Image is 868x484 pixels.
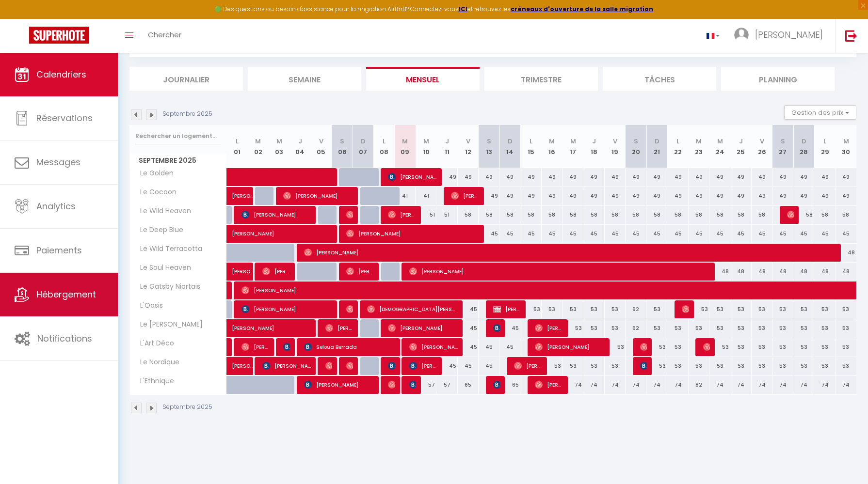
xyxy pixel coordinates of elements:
[409,375,416,394] span: [PERSON_NAME]
[241,338,269,356] span: [PERSON_NAME]
[772,263,793,281] div: 48
[655,137,659,146] abbr: D
[36,68,86,80] span: Calendriers
[388,375,395,394] span: [PERSON_NAME]
[814,300,835,318] div: 53
[752,319,772,337] div: 53
[520,300,541,318] div: 53
[709,263,730,281] div: 48
[814,125,835,168] th: 29
[696,137,702,146] abbr: M
[479,357,499,375] div: 45
[814,187,835,205] div: 49
[255,137,261,146] abbr: M
[772,319,793,337] div: 53
[640,338,647,356] span: [PERSON_NAME]
[148,30,181,40] span: Chercher
[499,225,520,243] div: 45
[646,206,667,224] div: 58
[130,154,226,168] span: Septembre 2025
[613,137,617,146] abbr: V
[583,187,604,205] div: 49
[689,125,709,168] th: 23
[605,300,626,318] div: 53
[570,137,576,146] abbr: M
[361,137,366,146] abbr: D
[131,357,182,368] span: Le Nordique
[131,244,205,254] span: Le Wild Terracotta
[227,319,248,338] a: [PERSON_NAME]
[626,125,646,168] th: 20
[793,187,814,205] div: 49
[366,67,480,91] li: Mensuel
[646,187,667,205] div: 49
[734,28,749,42] img: ...
[227,225,248,243] a: [PERSON_NAME]
[667,319,688,337] div: 53
[605,225,626,243] div: 45
[276,137,282,146] abbr: M
[319,137,323,146] abbr: V
[367,300,457,318] span: [DEMOGRAPHIC_DATA][PERSON_NAME]
[682,300,689,318] span: [PERSON_NAME]
[36,112,93,124] span: Réservations
[814,168,835,186] div: 49
[373,125,394,168] th: 08
[131,225,186,235] span: Le Deep Blue
[603,67,716,91] li: Tâches
[520,206,541,224] div: 58
[605,125,626,168] th: 19
[262,262,290,281] span: [PERSON_NAME]
[325,357,332,375] span: [PERSON_NAME]
[583,125,604,168] th: 18
[402,137,408,146] abbr: M
[416,125,436,168] th: 10
[325,319,353,337] span: [PERSON_NAME]
[752,206,772,224] div: 58
[793,225,814,243] div: 45
[459,5,467,13] strong: ICI
[535,338,604,356] span: [PERSON_NAME]
[667,168,688,186] div: 49
[131,300,168,311] span: L'Oasis
[563,168,583,186] div: 49
[542,206,563,224] div: 58
[236,137,239,146] abbr: L
[563,357,583,375] div: 53
[563,319,583,337] div: 53
[346,357,353,375] span: [PERSON_NAME]
[232,182,254,200] span: [PERSON_NAME]
[479,338,499,356] div: 45
[479,225,499,243] div: 45
[730,187,751,205] div: 49
[836,244,856,262] div: 48
[730,300,751,318] div: 53
[626,168,646,186] div: 49
[836,225,856,243] div: 45
[530,137,532,146] abbr: L
[730,206,751,224] div: 58
[689,187,709,205] div: 49
[162,109,212,119] p: Septembre 2025
[304,338,394,356] span: Seloua Berrada
[709,187,730,205] div: 49
[646,338,667,356] div: 53
[395,125,416,168] th: 09
[814,357,835,375] div: 53
[772,338,793,356] div: 53
[730,125,751,168] th: 25
[563,187,583,205] div: 49
[479,206,499,224] div: 58
[311,125,332,168] th: 05
[283,187,353,205] span: [PERSON_NAME]
[493,319,500,337] span: [PERSON_NAME]
[227,281,232,300] a: [PERSON_NAME]
[416,187,436,205] div: 41
[535,375,563,394] span: [PERSON_NAME]
[388,357,395,375] span: [PERSON_NAME]
[793,357,814,375] div: 53
[793,319,814,337] div: 53
[667,338,688,356] div: 53
[667,225,688,243] div: 45
[709,168,730,186] div: 49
